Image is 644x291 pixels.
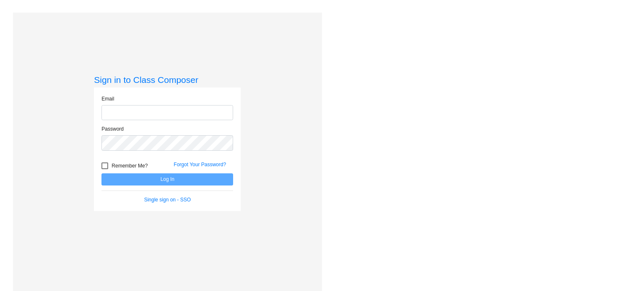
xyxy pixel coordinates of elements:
[144,197,191,203] a: Single sign on - SSO
[112,161,148,171] span: Remember Me?
[101,173,233,185] button: Log In
[101,95,114,103] label: Email
[94,75,241,85] h3: Sign in to Class Composer
[101,125,124,133] label: Password
[174,162,226,167] a: Forgot Your Password?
